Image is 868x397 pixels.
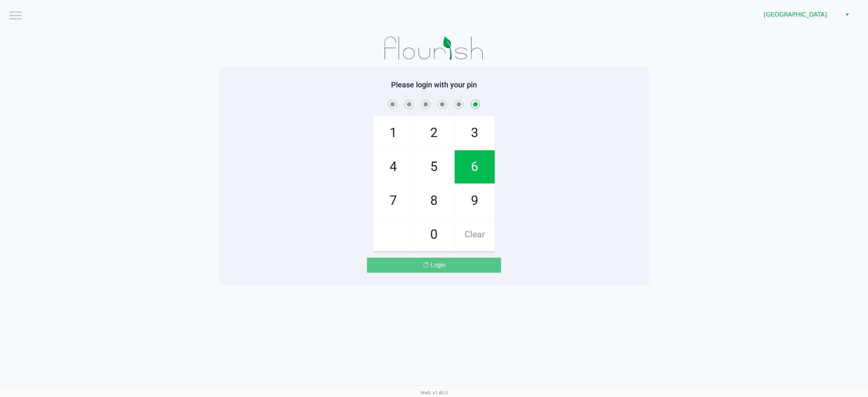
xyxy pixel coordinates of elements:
span: 5 [414,150,454,183]
span: 9 [455,184,495,217]
span: 4 [373,150,413,183]
button: Select [842,8,853,21]
span: Web: v1.40.0 [420,390,448,395]
h5: Please login with your pin [225,80,643,89]
span: 0 [414,218,454,251]
span: 8 [414,184,454,217]
span: [GEOGRAPHIC_DATA] [764,10,837,19]
span: 2 [414,116,454,150]
span: 6 [455,150,495,183]
span: Clear [455,218,495,251]
span: 1 [373,116,413,150]
span: 3 [455,116,495,150]
span: 7 [373,184,413,217]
